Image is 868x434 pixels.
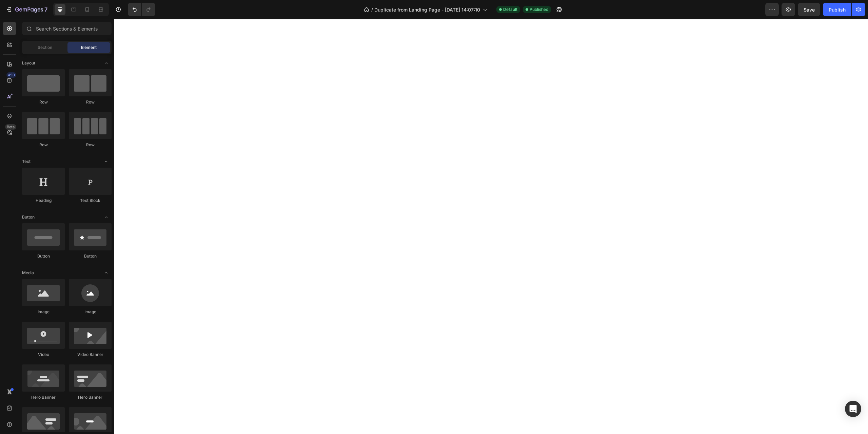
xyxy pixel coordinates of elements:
span: Element [81,44,97,51]
span: Toggle open [101,212,112,223]
div: Heading [22,197,65,204]
button: 7 [3,3,51,16]
div: Row [69,142,112,148]
div: Button [22,253,65,259]
span: Published [530,6,548,13]
span: Media [22,270,34,276]
div: 450 [6,72,16,78]
button: Publish [823,3,851,16]
span: Toggle open [101,58,112,69]
div: Text Block [69,197,112,204]
div: Row [22,99,65,105]
div: Image [22,309,65,315]
div: Video [22,352,65,358]
div: Publish [829,6,846,13]
span: Toggle open [101,267,112,278]
span: Save [804,7,815,13]
span: Toggle open [101,156,112,167]
div: Beta [5,124,16,130]
div: Hero Banner [22,394,65,400]
div: Row [22,142,65,148]
span: Text [22,158,31,165]
div: Button [69,253,112,259]
span: / [371,6,373,13]
div: Hero Banner [69,394,112,400]
span: Layout [22,60,35,66]
span: Duplicate from Landing Page - [DATE] 14:07:10 [374,6,480,13]
p: 7 [44,5,47,14]
input: Search Sections & Elements [22,22,112,35]
iframe: Design area [114,19,868,434]
div: Undo/Redo [128,3,155,16]
span: Button [22,214,35,220]
div: Open Intercom Messenger [845,401,861,417]
div: Image [69,309,112,315]
button: Save [798,3,820,16]
span: Default [503,6,517,13]
div: Video Banner [69,352,112,358]
span: Section [38,44,52,51]
div: Row [69,99,112,105]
